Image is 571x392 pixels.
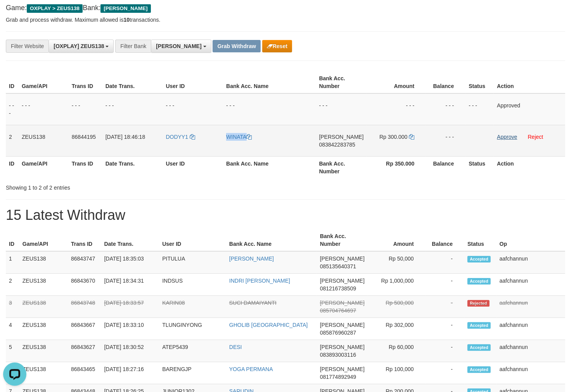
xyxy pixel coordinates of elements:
[159,274,226,296] td: INDSUS
[262,40,292,52] button: Reset
[467,366,491,373] span: Accepted
[213,40,260,52] button: Grab Withdraw
[368,229,426,251] th: Amount
[6,71,19,93] th: ID
[426,156,465,178] th: Balance
[426,296,464,318] td: -
[6,296,19,318] td: 3
[106,134,145,140] span: [DATE] 18:46:18
[19,229,68,251] th: Game/API
[426,274,464,296] td: -
[368,296,426,318] td: Rp 500,000
[409,134,414,140] a: Copy 300000 to clipboard
[467,322,491,329] span: Accepted
[6,40,48,53] div: Filter Website
[19,296,68,318] td: ZEUS138
[72,134,96,140] span: 86844195
[528,134,543,140] a: Reject
[48,40,114,53] button: [OXPLAY] ZEUS138
[6,251,19,274] td: 1
[426,93,465,125] td: - - -
[102,156,163,178] th: Date Trans.
[367,93,426,125] td: - - -
[229,256,274,262] a: [PERSON_NAME]
[19,274,68,296] td: ZEUS138
[494,156,565,178] th: Action
[316,71,367,93] th: Bank Acc. Number
[319,142,355,148] span: Copy 083842283785 to clipboard
[69,93,102,125] td: - - -
[465,156,494,178] th: Status
[100,4,151,13] span: [PERSON_NAME]
[497,274,565,296] td: aafchannun
[101,296,159,318] td: [DATE] 18:33:57
[426,125,465,156] td: - - -
[159,229,226,251] th: User ID
[320,352,356,358] span: Copy 083893003116 to clipboard
[320,300,365,306] span: [PERSON_NAME]
[68,274,101,296] td: 86843670
[320,330,356,336] span: Copy 085876960287 to clipboard
[320,322,365,328] span: [PERSON_NAME]
[27,4,83,13] span: OXPLAY > ZEUS138
[156,43,201,49] span: [PERSON_NAME]
[497,340,565,362] td: aafchannun
[226,229,317,251] th: Bank Acc. Name
[19,340,68,362] td: ZEUS138
[101,318,159,340] td: [DATE] 18:33:10
[54,43,104,49] span: [OXPLAY] ZEUS138
[163,71,223,93] th: User ID
[159,362,226,384] td: BARENGJP
[319,134,364,140] span: [PERSON_NAME]
[368,251,426,274] td: Rp 50,000
[320,263,356,269] span: Copy 085135640371 to clipboard
[6,181,232,192] div: Showing 1 to 2 of 2 entries
[6,229,19,251] th: ID
[316,156,367,178] th: Bank Acc. Number
[3,3,26,26] button: Open LiveChat chat widget
[223,93,316,125] td: - - -
[367,156,426,178] th: Rp 350.000
[320,278,365,284] span: [PERSON_NAME]
[379,134,407,140] span: Rp 300.000
[368,362,426,384] td: Rp 100,000
[368,274,426,296] td: Rp 1,000,000
[163,156,223,178] th: User ID
[101,340,159,362] td: [DATE] 18:30:52
[6,207,565,223] h1: 15 Latest Withdraw
[19,156,69,178] th: Game/API
[320,344,365,350] span: [PERSON_NAME]
[101,251,159,274] td: [DATE] 18:35:03
[68,362,101,384] td: 86843465
[316,93,367,125] td: - - -
[465,71,494,93] th: Status
[426,71,465,93] th: Balance
[123,17,130,23] strong: 10
[467,300,489,307] span: Rejected
[163,93,223,125] td: - - -
[426,229,464,251] th: Balance
[6,4,565,12] h4: Game: Bank:
[159,251,226,274] td: PITULUA
[229,300,277,306] a: SUCI DAMAIYANTI
[68,251,101,274] td: 86843747
[497,318,565,340] td: aafchannun
[166,134,188,140] span: DODYY1
[6,340,19,362] td: 5
[497,362,565,384] td: aafchannun
[151,40,211,53] button: [PERSON_NAME]
[229,344,242,350] a: DESI
[497,229,565,251] th: Op
[229,366,273,372] a: YOGA PERMANA
[426,318,464,340] td: -
[467,344,491,351] span: Accepted
[320,366,365,372] span: [PERSON_NAME]
[320,374,356,380] span: Copy 081774892949 to clipboard
[6,156,19,178] th: ID
[19,251,68,274] td: ZEUS138
[320,256,365,262] span: [PERSON_NAME]
[426,340,464,362] td: -
[494,93,565,125] td: Approved
[159,318,226,340] td: TLUNGINYONG
[166,134,195,140] a: DODYY1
